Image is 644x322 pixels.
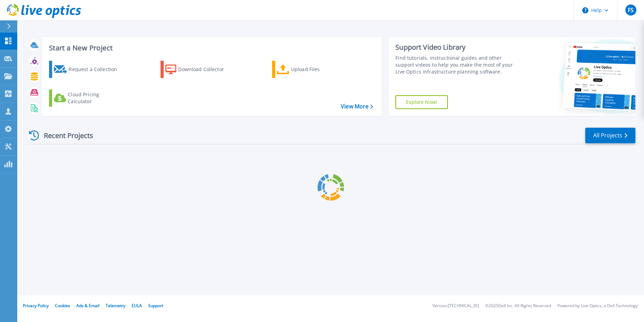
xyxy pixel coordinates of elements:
a: Upload Files [272,61,349,78]
h3: Start a New Project [49,44,373,52]
div: Find tutorials, instructional guides and other support videos to help you make the most of your L... [395,55,521,75]
div: Download Collector [178,62,233,76]
span: FS [628,7,634,13]
div: Cloud Pricing Calculator [68,91,123,105]
li: © 2025 Dell Inc. All Rights Reserved [485,304,551,308]
a: Ads & Email [76,303,99,309]
div: Upload Files [291,62,346,76]
a: Telemetry [106,303,125,309]
li: Powered by Live Optics, a Dell Technology [557,304,638,308]
a: View More [341,103,373,110]
li: Version: [TECHNICAL_ID] [432,304,479,308]
a: Support [148,303,163,309]
div: Request a Collection [69,62,124,76]
a: Explore Now! [395,95,448,109]
a: Cookies [55,303,70,309]
a: Privacy Policy [23,303,49,309]
a: EULA [132,303,142,309]
div: Support Video Library [395,43,521,52]
a: Download Collector [161,61,238,78]
a: All Projects [585,128,635,143]
a: Cloud Pricing Calculator [49,89,126,107]
div: Recent Projects [27,127,103,144]
a: Request a Collection [49,61,126,78]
